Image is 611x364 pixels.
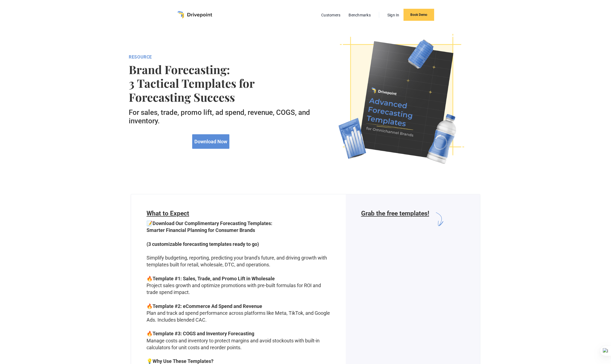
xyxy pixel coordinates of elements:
[318,11,343,19] a: Customers
[404,9,434,21] a: Book Demo
[147,241,259,247] strong: (3 customizable forecasting templates ready to go)
[346,11,373,19] a: Benchmarks
[129,63,318,104] strong: Brand Forecasting: 3 Tactical Templates for Forecasting Success
[153,358,214,364] strong: Why Use These Templates?
[153,276,275,281] strong: Template #1: Sales, Trade, and Promo Lift in Wholesale
[153,331,254,336] strong: Template #3: COGS and Inventory Forecasting
[429,210,448,229] img: arrow
[129,54,318,60] div: RESOURCE
[147,210,189,217] span: What to Expect
[129,108,318,125] h5: For sales, trade, promo lift, ad spend, revenue, COGS, and inventory.
[361,210,429,229] h6: Grab the free templates!
[192,134,229,149] a: Download Now
[385,11,402,19] a: Sign In
[177,11,212,19] a: home
[147,220,272,233] strong: Download Our Complimentary Forecasting Templates: Smarter Financial Planning for Consumer Brands
[153,303,262,309] strong: Template #2: eCommerce Ad Spend and Revenue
